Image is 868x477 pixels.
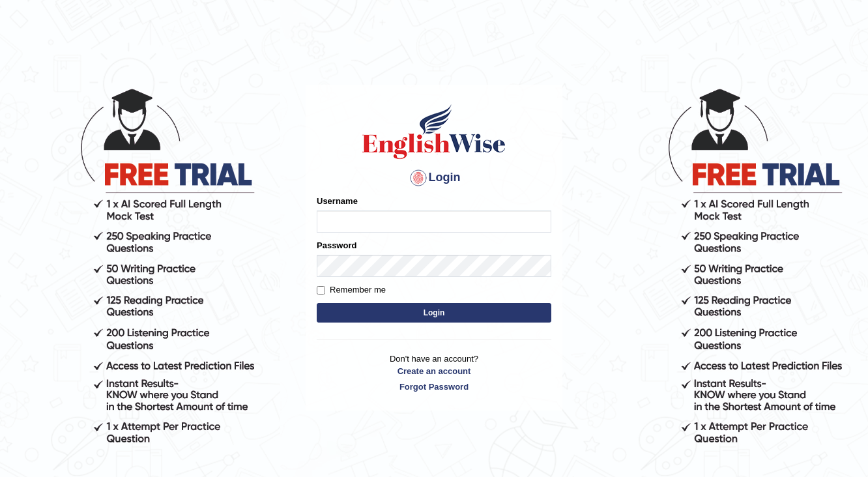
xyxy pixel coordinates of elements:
a: Create an account [317,365,551,377]
a: Forgot Password [317,381,551,393]
input: Remember me [317,286,325,295]
button: Login [317,303,551,323]
label: Password [317,239,356,252]
h4: Login [317,167,551,188]
p: Don't have an account? [317,353,551,393]
label: Username [317,195,358,207]
label: Remember me [317,283,386,296]
img: Logo of English Wise sign in for intelligent practice with AI [360,102,508,161]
